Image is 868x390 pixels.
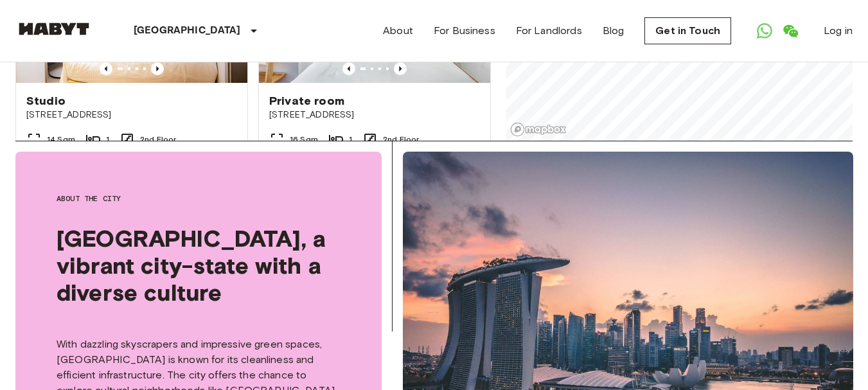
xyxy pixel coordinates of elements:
span: 1 [106,134,109,145]
a: About [383,23,413,39]
a: For Business [434,23,495,39]
span: About the city [57,193,341,204]
span: [STREET_ADDRESS] [269,109,480,121]
a: For Landlords [516,23,582,39]
img: Habyt [15,22,93,35]
a: Blog [603,23,624,39]
span: 16 Sqm [290,134,318,145]
span: 1 [349,134,352,145]
button: Previous image [100,62,112,75]
button: Previous image [394,62,407,75]
a: Open WhatsApp [752,18,777,44]
p: [GEOGRAPHIC_DATA] [134,23,241,39]
span: 14 Sqm [47,134,75,145]
button: Previous image [342,62,355,75]
span: 2nd Floor [383,134,419,145]
a: Mapbox logo [510,122,567,137]
a: Get in Touch [644,17,731,44]
button: Previous image [151,62,164,75]
span: [STREET_ADDRESS] [26,109,237,121]
span: Private room [269,93,344,109]
span: Studio [26,93,66,109]
a: Open WeChat [777,18,803,44]
a: Log in [824,23,853,39]
span: 2nd Floor [140,134,176,145]
span: [GEOGRAPHIC_DATA], a vibrant city-state with a diverse culture [57,225,341,306]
